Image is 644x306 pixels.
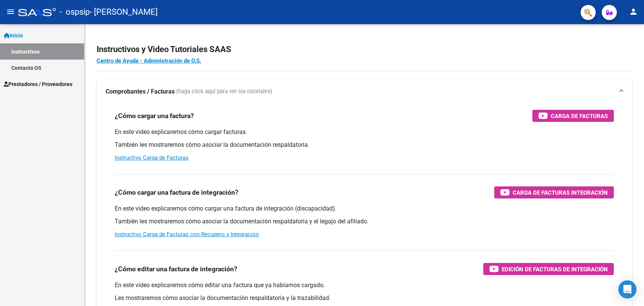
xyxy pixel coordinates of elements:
p: En este video explicaremos cómo editar una factura que ya habíamos cargado. [115,281,614,289]
mat-expansion-panel-header: Comprobantes / Facturas (haga click aquí para ver los tutoriales) [97,80,632,104]
p: En este video explicaremos cómo cargar facturas. [115,128,614,136]
mat-icon: person [629,7,638,16]
h2: Instructivos y Video Tutoriales SAAS [97,42,632,57]
span: (haga click aquí para ver los tutoriales) [176,88,272,96]
span: Carga de Facturas Integración [513,188,608,197]
p: En este video explicaremos cómo cargar una factura de integración (discapacidad). [115,205,614,213]
span: - [PERSON_NAME] [90,4,158,20]
strong: Comprobantes / Facturas [106,88,175,96]
a: Centro de Ayuda - Administración de O.S. [97,57,201,64]
h3: ¿Cómo cargar una factura de integración? [115,187,238,198]
p: Les mostraremos cómo asociar la documentación respaldatoria y la trazabilidad. [115,294,614,302]
button: Carga de Facturas [532,110,614,122]
span: Prestadores / Proveedores [4,80,72,88]
div: Open Intercom Messenger [618,280,636,298]
p: También les mostraremos cómo asociar la documentación respaldatoria. [115,141,614,149]
span: Edición de Facturas de integración [502,264,608,274]
span: Carga de Facturas [551,111,608,121]
button: Edición de Facturas de integración [483,263,614,275]
h3: ¿Cómo cargar una factura? [115,111,194,121]
h3: ¿Cómo editar una factura de integración? [115,264,237,274]
span: Inicio [4,31,23,40]
a: Instructivo Carga de Facturas con Recupero x Integración [115,231,259,238]
p: También les mostraremos cómo asociar la documentación respaldatoria y el legajo del afiliado. [115,217,614,226]
span: - ospsip [60,4,90,20]
mat-icon: menu [6,7,15,16]
button: Carga de Facturas Integración [494,186,614,198]
a: Instructivo Carga de Facturas [115,154,189,161]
